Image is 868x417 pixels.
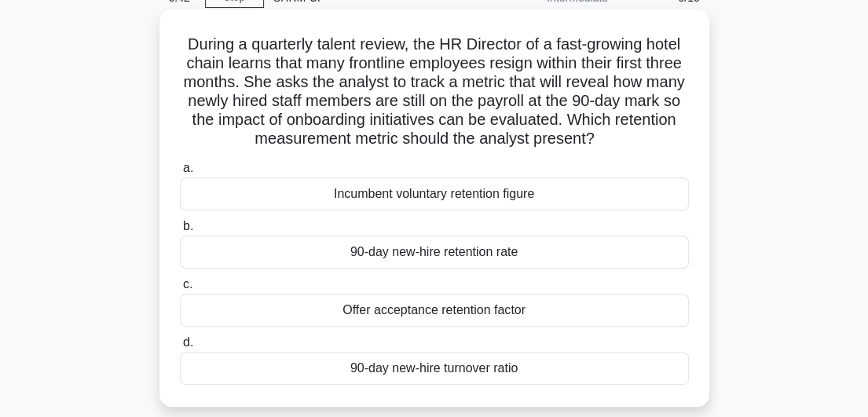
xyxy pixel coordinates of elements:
div: 90-day new-hire turnover ratio [180,352,689,385]
div: 90-day new-hire retention rate [180,236,689,269]
div: Offer acceptance retention factor [180,294,689,327]
span: d. [183,335,193,349]
div: Incumbent voluntary retention figure [180,177,689,210]
span: b. [183,219,193,232]
span: a. [183,161,193,174]
span: c. [183,277,192,291]
h5: During a quarterly talent review, the HR Director of a fast-growing hotel chain learns that many ... [178,35,690,149]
